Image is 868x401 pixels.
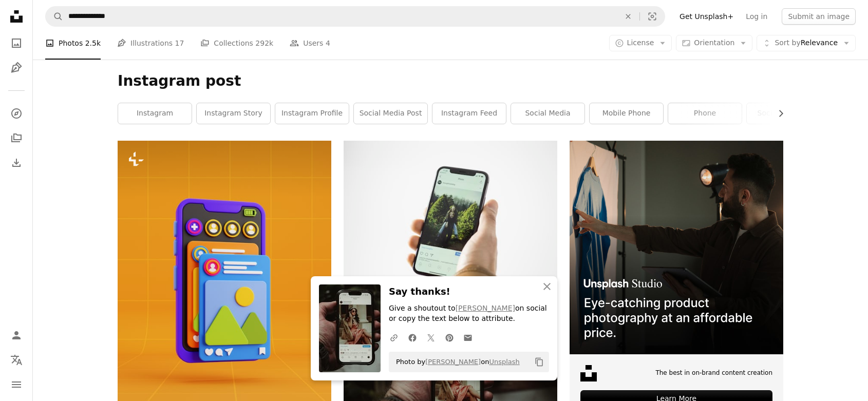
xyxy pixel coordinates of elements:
a: instagram [118,103,192,124]
span: License [627,39,654,47]
a: Share on Pinterest [440,327,459,348]
a: Illustrations [6,58,27,78]
button: Copy to clipboard [531,353,548,371]
button: License [609,35,672,51]
p: Give a shoutout to on social or copy the text below to attribute. [389,303,549,324]
a: instagram feed [432,103,506,124]
button: Clear [617,7,639,26]
button: Language [6,350,27,370]
a: a person holding a cell phone with a picture of a woman on it [344,379,557,389]
a: Photos [6,33,27,53]
a: instagram story [197,103,270,124]
img: file-1631678316303-ed18b8b5cb9cimage [580,365,597,381]
a: Collections 292k [200,27,273,60]
form: Find visuals sitewide [45,6,665,27]
a: Illustrations 17 [117,27,184,60]
a: social media [511,103,584,124]
span: Photo by on [391,354,520,370]
a: person using black smartphone [344,216,557,225]
span: Sort by [775,39,800,47]
a: Log in / Sign up [6,325,27,346]
a: Share on Twitter [422,327,440,348]
a: [PERSON_NAME] [425,358,481,366]
button: Orientation [676,35,752,51]
a: Users 4 [290,27,330,60]
a: mobile phone [590,103,663,124]
h3: Say thanks! [389,284,549,299]
a: Download History [6,152,27,173]
a: Explore [6,103,27,124]
a: A cell phone with a colorful design on it [118,278,331,288]
a: [PERSON_NAME] [456,304,515,312]
a: Share over email [459,327,477,348]
span: 17 [175,37,184,49]
span: Orientation [694,39,734,47]
a: Collections [6,128,27,148]
span: 292k [255,37,273,49]
button: Menu [6,374,27,395]
img: file-1715714098234-25b8b4e9d8faimage [570,141,783,354]
a: Get Unsplash+ [673,8,740,25]
span: The best in on-brand content creation [655,369,772,377]
button: Search Unsplash [46,7,63,26]
img: person using black smartphone [344,141,557,301]
button: Sort byRelevance [757,35,856,51]
h1: Instagram post [118,72,783,90]
a: social medium [747,103,820,124]
a: Share on Facebook [403,327,422,348]
button: Visual search [640,7,665,26]
a: social media post [354,103,427,124]
span: Relevance [775,38,838,48]
span: 4 [326,37,330,49]
button: scroll list to the right [771,103,783,124]
button: Submit an image [782,8,856,25]
a: Unsplash [489,358,519,366]
a: instagram profile [275,103,349,124]
a: phone [668,103,742,124]
a: Log in [740,8,773,25]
